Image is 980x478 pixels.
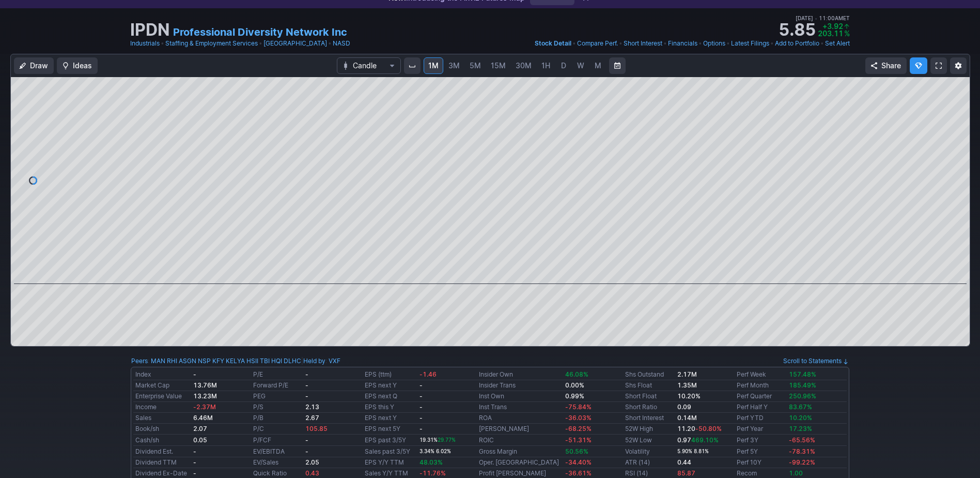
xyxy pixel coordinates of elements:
span: -2.37M [193,403,216,411]
small: 3.34% 6.02% [419,449,451,454]
span: • [815,15,817,21]
span: • [619,38,623,49]
b: - [305,447,308,455]
td: EPS past 3/5Y [363,435,417,446]
td: EV/Sales [251,457,303,468]
span: Candle [353,61,385,71]
span: Stock Detail [535,39,571,47]
td: Forward P/E [251,380,303,391]
span: 15M [491,61,506,70]
td: 52W High [623,424,675,435]
a: Held by [303,357,325,365]
a: Scroll to Statements [783,357,849,365]
span: Draw [30,61,48,71]
a: Latest Filings [731,38,769,49]
span: 1M [428,61,439,70]
b: 0.97 [677,436,719,444]
span: [DATE] 11:00AM ET [796,13,850,23]
a: W [572,57,589,74]
b: - [419,425,423,432]
td: EPS next 5Y [363,424,417,435]
td: ROIC [477,435,563,446]
td: Insider Own [477,369,563,380]
b: 1.35M [677,381,697,389]
a: KELYA [226,356,245,366]
td: Volatility [623,446,675,457]
span: Share [881,61,901,71]
td: Perf Year [735,424,787,435]
b: 2.17M [677,370,697,378]
td: EPS next Y [363,413,417,424]
button: Chart Type [337,57,401,74]
td: ATR (14) [623,457,675,468]
b: - [193,370,196,378]
a: ASGN [179,356,196,366]
span: 29.77% [438,437,456,443]
span: • [328,38,332,49]
td: Oper. [GEOGRAPHIC_DATA] [477,457,563,468]
b: - [419,414,423,422]
a: 1.00 [789,469,803,477]
b: - [193,447,196,455]
span: • [820,38,824,49]
h1: IPDN [130,22,170,38]
span: 185.49% [789,381,816,389]
small: 5.90% 8.81% [677,449,709,454]
a: Options [703,38,725,49]
a: Peers [131,357,148,365]
button: Ideas [57,57,98,74]
a: TBI [260,356,270,366]
a: [GEOGRAPHIC_DATA] [263,38,327,49]
b: 11.20 [677,425,722,432]
span: Compare Perf. [577,39,618,47]
b: 2.67 [305,414,319,422]
td: P/C [251,424,303,435]
a: DLHC [284,356,301,366]
b: 2.13 [305,403,319,411]
span: -78.31% [789,447,815,455]
td: 52W Low [623,435,675,446]
a: NSP [198,356,211,366]
span: 203.11 [818,29,843,38]
span: 48.03% [419,458,443,466]
a: 15M [486,57,510,74]
span: W [577,61,584,70]
td: EPS next Q [363,391,417,402]
div: : [131,356,301,366]
td: Index [133,369,191,380]
td: Inst Own [477,391,563,402]
a: D [555,57,572,74]
span: • [726,38,730,49]
a: 1M [424,57,443,74]
a: 10.20% [677,392,701,400]
a: Stock Detail [535,38,571,49]
td: P/E [251,369,303,380]
a: 5M [465,57,486,74]
td: Dividend Est. [133,446,191,457]
a: Compare Perf. [577,38,618,49]
a: MAN [151,356,165,366]
td: EV/EBITDA [251,446,303,457]
a: Industrials [130,38,160,49]
b: 0.99% [565,392,584,400]
td: Shs Float [623,380,675,391]
span: -36.61% [565,469,592,477]
span: • [663,38,667,49]
td: EPS (ttm) [363,369,417,380]
td: Perf 5Y [735,446,787,457]
td: PEG [251,391,303,402]
td: Perf 10Y [735,457,787,468]
button: Share [865,57,907,74]
a: HSII [246,356,258,366]
span: -50.80% [695,425,722,432]
a: Financials [668,38,697,49]
a: HQI [271,356,282,366]
b: 6.46M [193,414,213,422]
span: M [595,61,601,70]
span: • [770,38,774,49]
button: Chart Settings [950,57,967,74]
small: 19.31% [419,437,456,443]
td: Sales past 3/5Y [363,446,417,457]
a: Short Interest [625,414,664,422]
span: -68.25% [565,425,592,432]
